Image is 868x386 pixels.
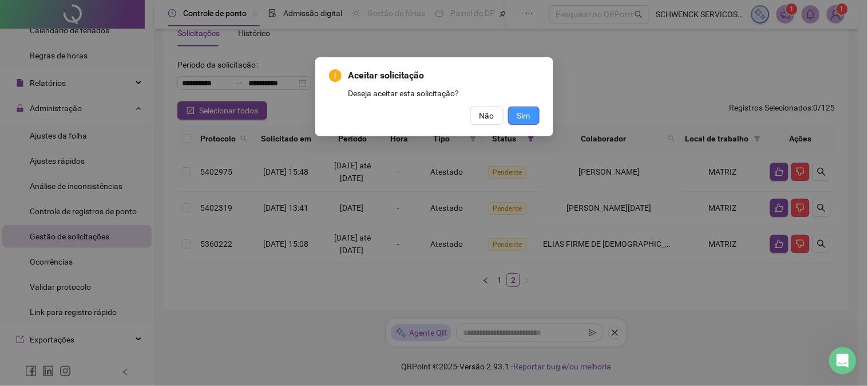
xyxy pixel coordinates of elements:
button: Não [470,107,504,125]
iframe: Intercom live chat [829,347,857,375]
div: Deseja aceitar esta solicitação? [348,87,540,100]
span: Aceitar solicitação [348,69,540,82]
span: Sim [517,109,530,122]
button: Sim [508,107,540,125]
span: exclamation-circle [329,69,342,82]
span: Não [479,109,494,122]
